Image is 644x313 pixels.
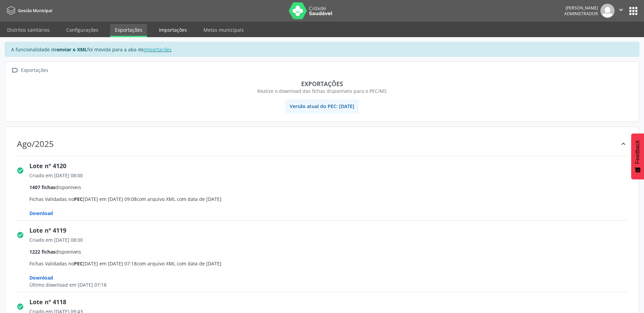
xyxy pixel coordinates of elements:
div: keyboard_arrow_up [620,139,627,149]
span: com arquivo XML com data de [DATE] [137,260,221,267]
button: Feedback - Mostrar pesquisa [631,133,644,179]
div: A funcionalidade de foi movida para a aba de [5,42,639,57]
span: 1407 fichas [29,184,55,190]
span: Feedback [635,140,641,164]
i: keyboard_arrow_up [620,140,627,148]
a: Importações [144,46,172,53]
img: img [600,4,615,18]
div: Lote nº 4118 [29,297,633,307]
div: Exportações [20,66,49,75]
span: PEC [74,260,83,267]
div: Último download em [DATE] 07:18 [29,281,633,288]
span: Gestão Municipal [18,8,52,14]
div: Lote nº 4120 [29,161,633,171]
i: check_circle [17,231,24,239]
span: Fichas Validadas no [DATE] em [DATE] 07:18 [29,236,633,288]
span: Download [29,275,53,281]
strong: enviar o XML [57,46,87,53]
a: Configurações [62,24,103,36]
a: Metas municipais [199,24,248,36]
a: Importações [154,24,192,36]
span: 1222 fichas [29,249,55,255]
span: Administrador [564,11,598,17]
a:  Exportações [10,66,49,75]
span: Download [29,210,53,216]
div: disponíveis [29,248,633,255]
span: Fichas Validadas no [DATE] em [DATE] 09:08 [29,172,633,217]
a: Exportações [110,24,147,37]
a: Gestão Municipal [5,5,52,16]
span: PEC [74,196,83,202]
div: Criado em [DATE] 08:00 [29,236,633,243]
button:  [615,4,627,18]
span: com arquivo XML com data de [DATE] [137,196,221,202]
button: apps [627,5,639,17]
div: disponíveis [29,184,633,191]
i:  [10,66,20,75]
div: Exportações [15,80,629,87]
i: check_circle [17,167,24,174]
span: Versão atual do PEC: [DATE] [285,99,359,113]
div: Criado em [DATE] 08:00 [29,172,633,179]
div: Realize o download das fichas disponíveis para o PEC/MS [15,87,629,95]
div: [PERSON_NAME] [564,5,598,11]
a: Distritos sanitários [2,24,54,36]
div: Ago/2025 [17,139,54,149]
i:  [617,6,625,14]
div: Lote nº 4119 [29,226,633,235]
